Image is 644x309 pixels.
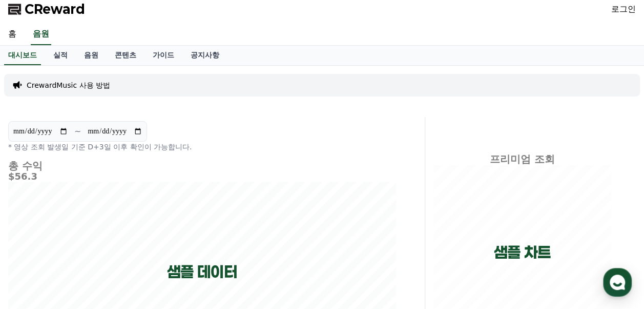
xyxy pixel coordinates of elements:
a: 콘텐츠 [107,46,144,65]
a: CReward [8,1,85,17]
h4: 프리미엄 조회 [433,153,611,165]
span: CReward [25,1,85,17]
p: 샘플 차트 [494,243,551,262]
a: 음원 [31,24,51,45]
p: * 영상 조회 발생일 기준 D+3일 이후 확인이 가능합니다. [8,142,396,152]
a: 실적 [45,46,76,65]
span: 대화 [94,240,106,248]
a: 대화 [68,224,132,249]
a: CrewardMusic 사용 방법 [27,80,110,90]
a: 설정 [132,224,197,249]
p: ~ [74,125,81,138]
h5: $56.3 [8,171,396,182]
a: 가이드 [144,46,182,65]
a: 음원 [76,46,107,65]
a: 공지사항 [182,46,227,65]
h4: 총 수익 [8,160,396,171]
span: 홈 [32,239,38,247]
a: 홈 [3,224,68,249]
span: 설정 [158,239,171,247]
a: 대시보드 [4,46,41,65]
p: 샘플 데이터 [167,263,237,281]
a: 로그인 [611,3,636,15]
